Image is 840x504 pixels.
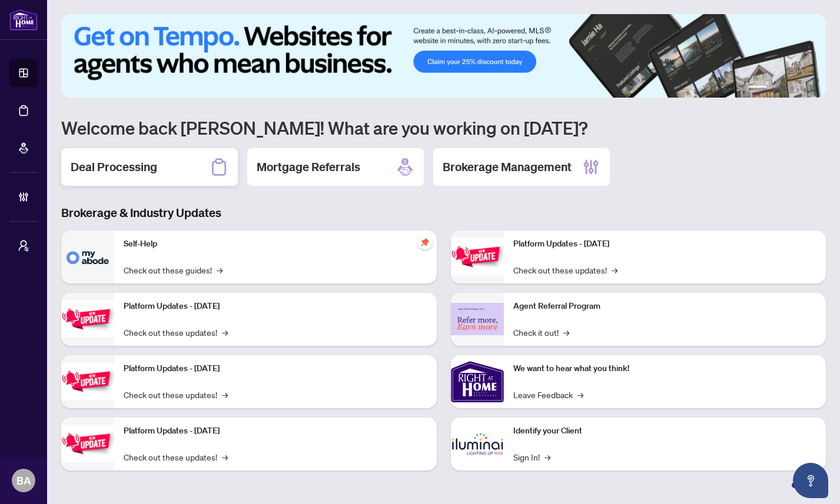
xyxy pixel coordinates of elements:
img: Platform Updates - July 8, 2025 [61,425,114,462]
a: Leave Feedback→ [513,388,583,401]
a: Check out these updates!→ [124,388,228,401]
img: logo [9,9,38,31]
h3: Brokerage & Industry Updates [61,205,826,221]
a: Check out these updates!→ [513,263,617,276]
h1: Welcome back [PERSON_NAME]! What are you working on [DATE]? [61,116,826,139]
span: BA [16,472,31,489]
a: Sign In!→ [513,450,550,463]
button: 4 [791,86,795,91]
h2: Brokerage Management [443,159,572,175]
span: → [217,263,223,276]
p: We want to hear what you think! [513,362,817,375]
button: Open asap [793,463,828,498]
img: Slide 0 [61,14,826,98]
a: Check out these guides!→ [124,263,223,276]
p: Platform Updates - [DATE] [513,238,817,251]
span: → [222,326,228,339]
a: Check out these updates!→ [124,326,228,339]
p: Platform Updates - [DATE] [124,425,427,438]
span: user-switch [18,240,29,252]
span: pushpin [418,235,432,249]
img: Self-Help [61,231,114,283]
p: Platform Updates - [DATE] [124,300,427,313]
button: 5 [800,86,805,91]
span: → [577,388,583,401]
p: Agent Referral Program [513,300,817,313]
p: Identify your Client [513,425,817,438]
h2: Deal Processing [71,159,157,175]
span: → [563,326,569,339]
p: Platform Updates - [DATE] [124,362,427,375]
a: Check it out!→ [513,326,569,339]
button: 2 [772,86,776,91]
img: Agent Referral Program [451,303,504,335]
span: → [544,450,550,463]
img: Platform Updates - September 16, 2025 [61,301,114,338]
a: Check out these updates!→ [124,450,228,463]
span: → [222,388,228,401]
img: We want to hear what you think! [451,355,504,408]
img: Identify your Client [451,418,504,470]
p: Self-Help [124,238,427,251]
h2: Mortgage Referrals [257,159,360,175]
button: 6 [809,86,814,91]
img: Platform Updates - June 23, 2025 [451,238,504,275]
img: Platform Updates - July 21, 2025 [61,363,114,400]
span: → [222,450,228,463]
button: 1 [748,86,767,91]
button: 3 [781,86,786,91]
span: → [612,263,617,276]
